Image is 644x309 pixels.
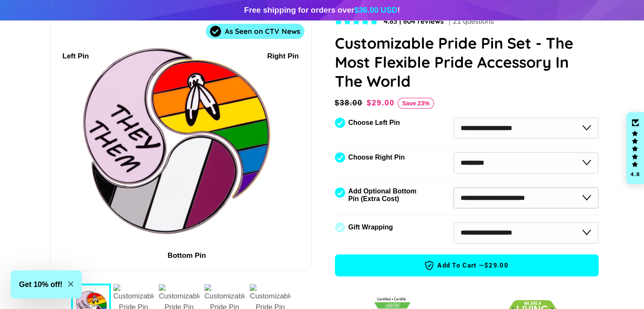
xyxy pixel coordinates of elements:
span: $36.00 USD [354,6,398,14]
span: $29.00 [484,261,509,270]
span: $38.00 [335,97,365,109]
div: Free shipping for orders over ! [244,4,400,16]
div: Click to open Judge.me floating reviews tab [626,112,644,184]
span: 4.83 | 804 reviews [384,17,444,25]
button: Add to Cart —$29.00 [335,254,599,276]
div: Right Pin [267,51,299,62]
span: Add to Cart — [348,260,586,271]
span: 21 questions [453,17,494,27]
div: 4.8 [630,171,640,177]
span: $29.00 [367,99,395,107]
label: Choose Right Pin [348,154,405,161]
label: Choose Left Pin [348,119,400,127]
div: 1 / 7 [50,17,311,270]
div: Bottom Pin [168,250,206,262]
label: Add Optional Bottom Pin (Extra Cost) [348,188,420,203]
h1: Customizable Pride Pin Set - The Most Flexible Pride Accessory In The World [335,33,599,91]
span: 4.83 stars [335,17,380,25]
label: Gift Wrapping [348,223,393,231]
div: Left Pin [63,51,89,62]
span: Save 23% [398,98,434,109]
